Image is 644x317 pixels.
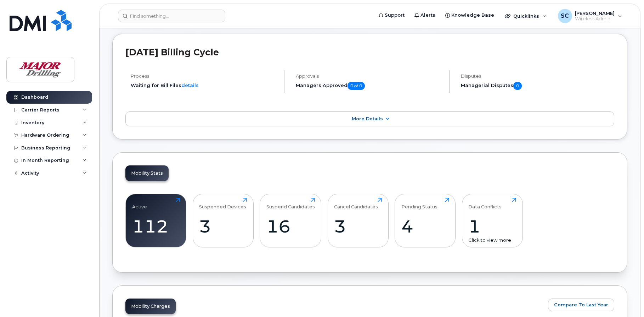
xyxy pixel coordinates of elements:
span: 0 of 0 [348,82,365,90]
h4: Process [131,73,278,79]
span: 0 [513,82,522,90]
input: Find something... [118,10,225,22]
h4: Approvals [296,73,443,79]
span: SC [561,12,569,20]
div: Quicklinks [500,9,552,23]
div: Suspend Candidates [266,198,315,209]
h4: Disputes [461,73,614,79]
button: Compare To Last Year [548,299,614,311]
a: Support [374,8,409,22]
span: [PERSON_NAME] [575,10,615,16]
div: 3 [334,216,382,237]
span: Knowledge Base [451,12,494,19]
a: details [181,82,199,88]
span: Wireless Admin [575,16,615,22]
h5: Managerial Disputes [461,82,614,90]
a: Active112 [132,198,180,243]
a: Suspended Devices3 [199,198,247,243]
h5: Managers Approved [296,82,443,90]
div: 3 [199,216,247,237]
h2: [DATE] Billing Cycle [125,47,614,58]
span: Support [385,12,405,19]
div: Suspended Devices [199,198,246,209]
a: Pending Status4 [401,198,449,243]
div: 4 [401,216,449,237]
span: More Details [352,116,383,121]
a: Data Conflicts1Click to view more [468,198,516,243]
a: Knowledge Base [440,8,499,22]
a: Alerts [409,8,440,22]
a: Suspend Candidates16 [266,198,315,243]
div: Click to view more [468,237,516,244]
div: 1 [468,216,516,237]
div: Stephanie Carter [553,9,627,23]
div: Active [132,198,147,209]
span: Alerts [420,12,435,19]
a: Cancel Candidates3 [334,198,382,243]
div: Pending Status [401,198,437,209]
div: Cancel Candidates [334,198,378,209]
span: Compare To Last Year [554,301,608,308]
div: 16 [266,216,315,237]
li: Waiting for Bill Files [131,82,278,89]
div: Data Conflicts [468,198,502,209]
span: Quicklinks [513,13,539,19]
div: 112 [132,216,180,237]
